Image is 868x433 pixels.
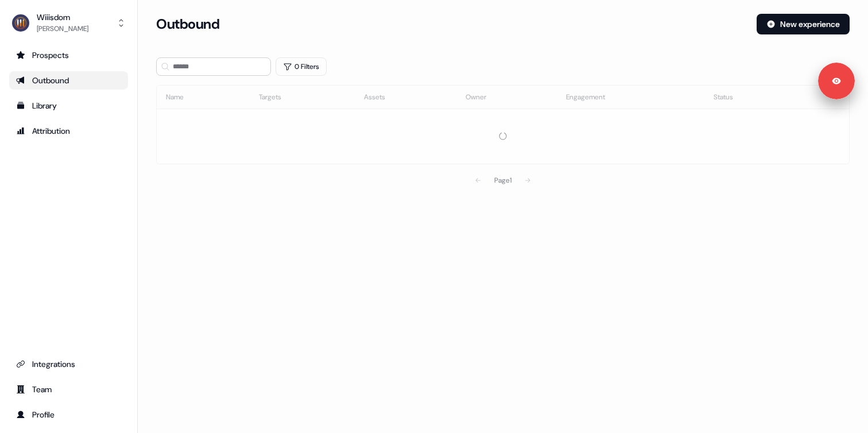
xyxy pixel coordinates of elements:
a: Go to templates [9,96,128,115]
div: Team [16,384,121,395]
a: Go to outbound experience [9,71,128,90]
button: 0 Filters [276,57,327,76]
div: Profile [16,409,121,420]
div: Prospects [16,49,121,61]
a: Go to prospects [9,46,128,64]
div: Integrations [16,358,121,370]
button: Wiiisdom[PERSON_NAME] [9,9,128,37]
a: Go to team [9,380,128,399]
div: Attribution [16,125,121,137]
a: Go to integrations [9,355,128,373]
div: [PERSON_NAME] [37,23,88,34]
button: New experience [757,14,850,34]
h3: Outbound [156,16,219,33]
a: Go to attribution [9,122,128,140]
a: Go to profile [9,405,128,424]
div: Outbound [16,75,121,86]
div: Wiiisdom [37,11,88,23]
div: Library [16,100,121,111]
